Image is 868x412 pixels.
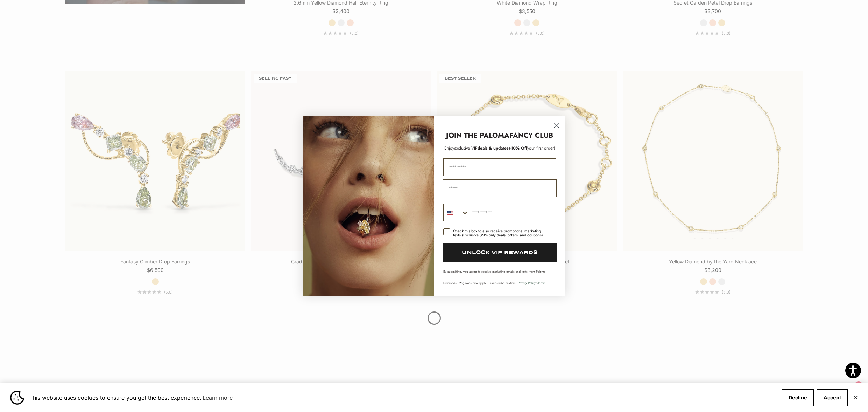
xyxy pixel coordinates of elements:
div: Check this box to also receive promotional marketing texts (Exclusive SMS-only deals, offers, and... [453,229,548,237]
img: Cookie banner [10,391,24,405]
a: Terms [538,281,545,285]
button: Decline [782,389,814,406]
button: Search Countries [444,204,469,221]
strong: FANCY CLUB [509,130,553,140]
img: Loading... [303,116,434,296]
span: This website uses cookies to ensure you get the best experience. [29,392,776,403]
span: 10% Off [511,145,527,151]
span: Enjoy [444,145,454,151]
strong: JOIN THE PALOMA [446,130,509,140]
a: Learn more [202,392,234,403]
span: + your first order! [508,145,555,151]
input: Phone Number [469,204,556,221]
p: By submitting, you agree to receive marketing emails and texts from Paloma Diamonds. Msg rates ma... [443,269,556,285]
button: Accept [817,389,848,406]
span: exclusive VIP [454,145,478,151]
span: & . [518,281,546,285]
a: Privacy Policy [518,281,536,285]
input: First Name [443,158,556,176]
input: Email [443,179,557,197]
button: UNLOCK VIP REWARDS [443,243,557,262]
span: deals & updates [454,145,508,151]
img: United States [447,210,453,215]
button: Close dialog [550,119,563,131]
button: Close [853,396,858,400]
